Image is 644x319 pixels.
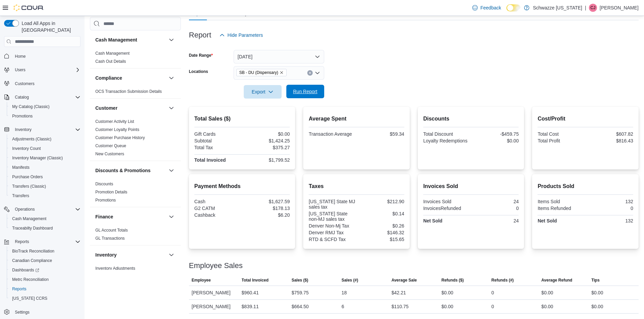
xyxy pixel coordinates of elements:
[7,246,83,256] button: BioTrack Reconciliation
[90,87,181,98] div: Compliance
[9,163,32,171] a: Manifests
[541,277,572,283] span: Average Refund
[9,154,66,162] a: Inventory Manager (Classic)
[587,199,633,204] div: 132
[9,182,80,190] span: Transfers (Classic)
[242,289,259,297] div: $960.41
[591,289,603,297] div: $0.00
[9,182,49,190] a: Transfers (Classic)
[291,302,309,311] div: $664.50
[12,165,29,170] span: Manifests
[95,251,117,258] h3: Inventory
[12,238,80,246] span: Reports
[506,4,521,11] input: Dark Mode
[95,213,166,220] button: Finance
[242,277,269,283] span: Total Invoiced
[12,93,80,101] span: Catalog
[7,214,83,223] button: Cash Management
[9,103,80,111] span: My Catalog (Classic)
[7,223,83,233] button: Traceabilty Dashboard
[1,65,83,75] button: Users
[95,135,145,140] span: Customer Purchase History
[423,182,519,190] h2: Invoices Sold
[7,284,83,294] button: Reports
[291,289,309,297] div: $759.75
[309,115,404,123] h2: Average Spent
[15,239,29,244] span: Reports
[7,163,83,172] button: Manifests
[9,215,80,223] span: Cash Management
[12,225,53,231] span: Traceabilty Dashboard
[167,104,175,112] button: Customer
[90,180,181,207] div: Discounts & Promotions
[423,138,470,143] div: Loyalty Redemptions
[591,277,599,283] span: Tips
[15,95,29,100] span: Catalog
[1,307,83,317] button: Settings
[12,146,41,151] span: Inventory Count
[480,4,501,11] span: Feedback
[9,224,55,232] a: Traceabilty Dashboard
[7,275,83,284] button: Metrc Reconciliation
[14,4,44,11] img: Cova
[293,88,317,95] span: Run Report
[15,127,31,132] span: Inventory
[423,131,470,137] div: Total Discount
[7,265,83,275] a: Dashboards
[167,74,175,82] button: Compliance
[12,205,80,213] span: Operations
[538,115,633,123] h2: Cost/Profit
[9,163,80,171] span: Manifests
[472,131,519,137] div: -$459.75
[192,277,211,283] span: Employee
[587,206,633,211] div: 0
[541,302,553,311] div: $0.00
[239,69,278,76] span: SB - DU (Dispensary)
[9,144,44,153] a: Inventory Count
[591,302,603,311] div: $0.00
[307,70,313,76] button: Clear input
[167,251,175,259] button: Inventory
[9,173,80,181] span: Purchase Orders
[541,289,553,297] div: $0.00
[286,85,324,98] button: Run Report
[95,59,126,64] a: Cash Out Details
[90,226,181,245] div: Finance
[506,11,507,12] span: Dark Mode
[167,36,175,44] button: Cash Management
[243,138,290,143] div: $1,424.25
[9,112,80,120] span: Promotions
[217,28,266,42] button: Hide Parameters
[7,191,83,201] button: Transfers
[242,302,259,311] div: $839.11
[7,102,83,111] button: My Catalog (Classic)
[194,182,290,190] h2: Payment Methods
[442,277,464,283] span: Refunds ($)
[9,192,80,200] span: Transfers
[9,247,57,255] a: BioTrack Reconciliation
[12,308,80,316] span: Settings
[1,205,83,214] button: Operations
[9,192,32,200] a: Transfers
[442,289,453,297] div: $0.00
[12,79,80,88] span: Customers
[194,131,241,137] div: Gift Cards
[12,205,38,213] button: Operations
[9,135,54,143] a: Adjustments (Classic)
[7,256,83,265] button: Canadian Compliance
[95,152,124,156] a: New Customers
[9,275,80,284] span: Metrc Reconciliation
[90,49,181,68] div: Cash Management
[248,85,278,99] span: Export
[391,277,417,283] span: Average Sale
[95,127,139,132] a: Customer Loyalty Points
[95,236,125,241] span: GL Transactions
[291,277,308,283] span: Sales ($)
[243,199,290,204] div: $1,627.59
[358,223,404,229] div: $0.26
[189,69,208,74] label: Locations
[12,216,46,221] span: Cash Management
[309,211,355,222] div: [US_STATE] State non-MJ sales tax
[538,138,584,143] div: Total Profit
[95,89,162,94] a: OCS Transaction Submission Details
